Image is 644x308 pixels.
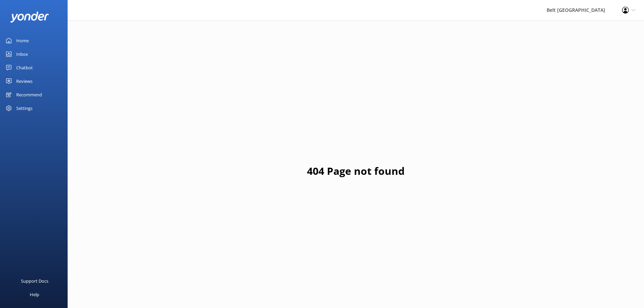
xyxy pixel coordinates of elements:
[307,163,405,179] h1: 404 Page not found
[16,88,42,101] div: Recommend
[16,47,28,61] div: Inbox
[30,288,39,301] div: Help
[10,11,49,23] img: yonder-white-logo.png
[16,74,32,88] div: Reviews
[16,61,33,74] div: Chatbot
[21,274,48,288] div: Support Docs
[16,101,32,115] div: Settings
[16,34,29,47] div: Home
